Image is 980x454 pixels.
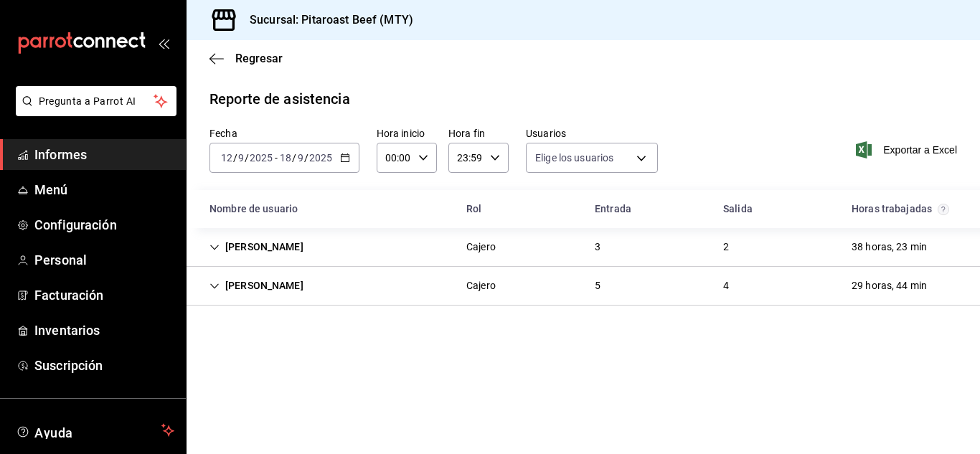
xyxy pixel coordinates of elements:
[209,203,298,214] font: Nombre de usuario
[209,52,283,65] button: Regresar
[220,152,233,164] input: --
[455,234,507,260] div: Cell
[852,203,932,214] font: Horas trabajadas
[583,196,712,222] div: Celda de cabeza
[712,196,840,222] div: Celda de cabeza
[209,90,350,108] font: Reporte de asistencia
[535,152,613,164] font: Elige los usuarios
[187,228,980,267] div: Row
[583,273,612,299] div: Cell
[249,152,273,164] input: ----
[34,288,103,303] font: Facturación
[235,52,283,65] font: Regresar
[10,104,176,119] a: Pregunta a Parrot AI
[308,152,333,164] input: ----
[455,273,507,299] div: Cell
[39,95,136,107] font: Pregunta a Parrot AI
[187,190,980,228] div: Cabeza
[34,358,103,373] font: Suscripción
[938,204,949,215] svg: El total de horas trabajadas por usuario es el resultado de la suma redondeada del registro de ho...
[466,203,481,214] font: Rol
[198,273,315,299] div: Cell
[455,196,583,222] div: Celda de cabeza
[34,217,117,232] font: Configuración
[237,152,245,164] input: --
[304,152,308,164] font: /
[187,267,980,306] div: Row
[595,203,631,214] font: Entrada
[158,37,169,49] button: abrir_cajón_menú
[233,152,237,164] font: /
[250,13,413,27] font: Sucursal: Pitaroast Beef (MTY)
[466,278,496,293] div: Cajero
[292,152,296,164] font: /
[840,234,938,260] div: Cell
[16,86,176,116] button: Pregunta a Parrot AI
[198,234,315,260] div: Cell
[840,273,938,299] div: Cell
[198,196,455,222] div: Celda de cabeza
[34,147,87,162] font: Informes
[209,128,237,139] font: Fecha
[448,128,485,139] font: Hora fin
[187,190,980,306] div: Recipiente
[859,141,957,159] button: Exportar a Excel
[840,196,969,222] div: Celda de cabeza
[583,234,612,260] div: Cell
[883,144,957,156] font: Exportar a Excel
[275,152,278,164] font: -
[34,252,87,268] font: Personal
[34,182,68,197] font: Menú
[34,425,73,440] font: Ayuda
[466,240,496,255] div: Cajero
[377,128,425,139] font: Hora inicio
[712,234,740,260] div: Cell
[279,152,292,164] input: --
[712,273,740,299] div: Cell
[526,128,566,139] font: Usuarios
[723,203,753,214] font: Salida
[34,323,100,338] font: Inventarios
[245,152,249,164] font: /
[297,152,304,164] input: --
